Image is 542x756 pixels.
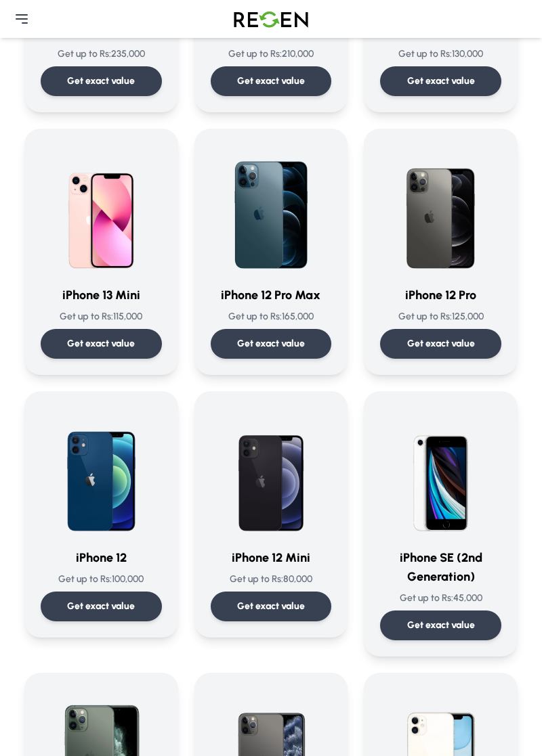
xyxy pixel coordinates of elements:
p: Get exact value [407,74,475,88]
p: Get up to Rs: 45,000 [380,592,501,605]
h3: iPhone 12 Pro [380,286,501,305]
p: Get up to Rs: 235,000 [41,47,162,61]
img: iPhone 12 Mini [211,407,332,537]
p: Get up to Rs: 165,000 [211,310,332,324]
img: iPhone 12 Pro [380,145,501,275]
img: iPhone 12 Pro Max [211,145,332,275]
p: Get up to Rs: 80,000 [211,573,332,586]
img: iPhone 12 [41,407,162,537]
p: Get up to Rs: 100,000 [41,573,162,586]
h3: iPhone 12 [41,548,162,567]
h3: iPhone 12 Mini [211,548,332,567]
p: Get up to Rs: 130,000 [380,47,501,61]
p: Get exact value [407,619,475,632]
h3: iPhone 12 Pro Max [211,286,332,305]
p: Get exact value [407,337,475,351]
p: Get up to Rs: 210,000 [211,47,332,61]
p: Get exact value [237,74,305,88]
p: Get exact value [67,337,135,351]
p: Get up to Rs: 125,000 [380,310,501,324]
p: Get exact value [67,74,135,88]
img: iPhone SE (2nd Generation) [380,407,501,537]
h3: iPhone 13 Mini [41,286,162,305]
p: Get up to Rs: 115,000 [41,310,162,324]
p: Get exact value [237,337,305,351]
img: iPhone 13 Mini [41,145,162,275]
p: Get exact value [237,600,305,613]
p: Get exact value [67,600,135,613]
h3: iPhone SE (2nd Generation) [380,548,501,586]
